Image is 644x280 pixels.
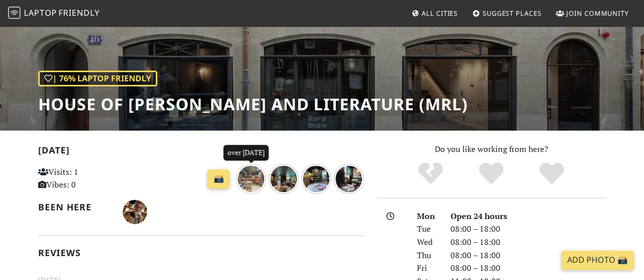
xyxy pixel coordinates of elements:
[483,9,542,18] span: Suggest Places
[268,172,301,183] a: over 1 year ago
[8,5,100,22] a: LaptopFriendly LaptopFriendly
[301,164,331,194] img: over 1 year ago
[566,9,629,18] span: Join Community
[411,262,444,275] div: Fri
[38,71,157,87] div: | 76% Laptop Friendly
[123,205,147,216] span: Macia Serge
[444,236,612,249] div: 08:00 – 18:00
[24,7,57,18] span: Laptop
[377,143,606,156] p: Do you like working from here?
[38,95,468,114] h1: House of [PERSON_NAME] and Literature (MRL)
[411,223,444,236] div: Tue
[38,166,139,192] p: Visits: 1 Vibes: 0
[407,4,462,22] a: All Cities
[38,247,365,258] h2: Reviews
[411,236,444,249] div: Wed
[444,249,612,262] div: 08:00 – 18:00
[422,9,458,18] span: All Cities
[444,223,612,236] div: 08:00 – 18:00
[333,164,364,194] img: over 1 year ago
[59,7,99,18] span: Friendly
[123,200,147,224] img: 5334-macia.jpg
[552,4,633,22] a: Join Community
[521,161,582,186] div: Definitely!
[8,7,20,19] img: LaptopFriendly
[401,161,461,186] div: No
[38,202,110,212] h2: Been here
[207,169,230,189] a: 📸
[38,145,365,160] h2: [DATE]
[236,164,266,194] img: over 1 year ago
[468,4,546,22] a: Suggest Places
[411,249,444,262] div: Thu
[236,172,268,183] a: over 1 year ago
[333,172,364,183] a: over 1 year ago
[301,172,333,183] a: over 1 year ago
[268,164,299,194] img: over 1 year ago
[223,145,269,160] div: over [DATE]
[444,210,612,223] div: Open 24 hours
[461,161,522,186] div: Yes
[411,210,444,223] div: Mon
[444,262,612,275] div: 08:00 – 18:00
